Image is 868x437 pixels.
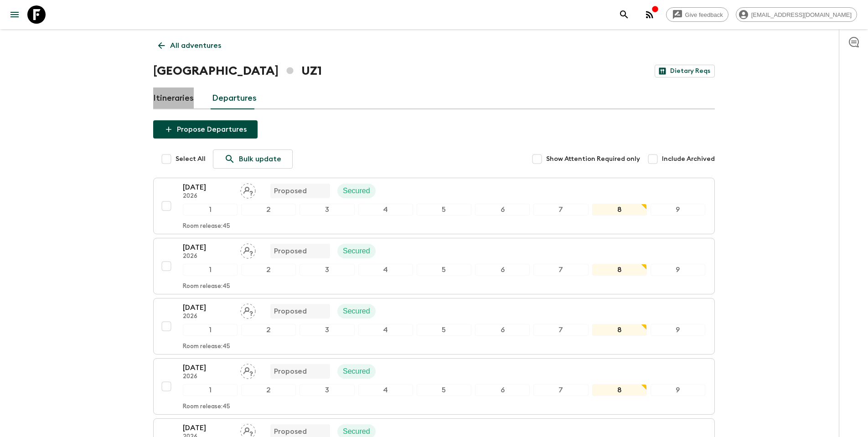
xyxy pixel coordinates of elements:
[183,362,233,373] p: [DATE]
[651,384,705,396] div: 9
[183,193,233,200] p: 2026
[183,264,238,276] div: 1
[241,204,296,216] div: 2
[337,244,376,258] div: Secured
[475,324,530,336] div: 6
[183,422,233,433] p: [DATE]
[300,264,354,276] div: 3
[651,324,705,336] div: 9
[736,7,857,22] div: [EMAIL_ADDRESS][DOMAIN_NAME]
[533,204,588,216] div: 7
[153,358,715,415] button: [DATE]2026Assign pack leaderProposedSecured123456789Room release:45
[274,246,307,257] p: Proposed
[183,313,233,320] p: 2026
[183,343,230,350] p: Room release: 45
[475,204,530,216] div: 6
[241,264,296,276] div: 2
[337,304,376,319] div: Secured
[337,184,376,198] div: Secured
[241,324,296,336] div: 2
[183,253,233,260] p: 2026
[417,264,471,276] div: 5
[240,246,256,253] span: Assign pack leader
[533,264,588,276] div: 7
[240,186,256,193] span: Assign pack leader
[183,223,230,230] p: Room release: 45
[343,306,370,317] p: Secured
[746,11,857,18] span: [EMAIL_ADDRESS][DOMAIN_NAME]
[343,185,370,196] p: Secured
[680,11,728,18] span: Give feedback
[651,204,705,216] div: 9
[213,149,293,169] a: Bulk update
[153,178,715,234] button: [DATE]2026Assign pack leaderProposedSecured123456789Room release:45
[417,384,471,396] div: 5
[240,366,256,374] span: Assign pack leader
[183,384,238,396] div: 1
[592,384,647,396] div: 8
[153,62,322,80] h1: [GEOGRAPHIC_DATA] UZ1
[475,264,530,276] div: 6
[300,204,354,216] div: 3
[615,5,633,24] button: search adventures
[592,264,647,276] div: 8
[153,238,715,294] button: [DATE]2026Assign pack leaderProposedSecured123456789Room release:45
[592,324,647,336] div: 8
[358,384,413,396] div: 4
[5,5,24,24] button: menu
[153,120,258,139] button: Propose Departures
[475,384,530,396] div: 6
[183,324,238,336] div: 1
[666,7,728,22] a: Give feedback
[241,384,296,396] div: 2
[240,427,256,434] span: Assign pack leader
[183,403,230,411] p: Room release: 45
[274,306,307,317] p: Proposed
[176,154,206,164] span: Select All
[651,264,705,276] div: 9
[183,373,233,380] p: 2026
[239,154,281,165] p: Bulk update
[343,426,370,437] p: Secured
[358,204,413,216] div: 4
[153,87,194,109] a: Itineraries
[153,36,226,55] a: All adventures
[183,204,238,216] div: 1
[183,182,233,193] p: [DATE]
[183,283,230,290] p: Room release: 45
[300,324,354,336] div: 3
[592,204,647,216] div: 8
[546,154,640,164] span: Show Attention Required only
[153,298,715,355] button: [DATE]2026Assign pack leaderProposedSecured123456789Room release:45
[240,306,256,314] span: Assign pack leader
[343,246,370,257] p: Secured
[358,324,413,336] div: 4
[533,324,588,336] div: 7
[655,65,715,77] a: Dietary Reqs
[662,154,715,164] span: Include Archived
[533,384,588,396] div: 7
[300,384,354,396] div: 3
[183,242,233,253] p: [DATE]
[274,185,307,196] p: Proposed
[337,364,376,379] div: Secured
[274,366,307,377] p: Proposed
[274,426,307,437] p: Proposed
[417,204,471,216] div: 5
[170,40,221,51] p: All adventures
[212,87,257,109] a: Departures
[183,302,233,313] p: [DATE]
[358,264,413,276] div: 4
[343,366,370,377] p: Secured
[417,324,471,336] div: 5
